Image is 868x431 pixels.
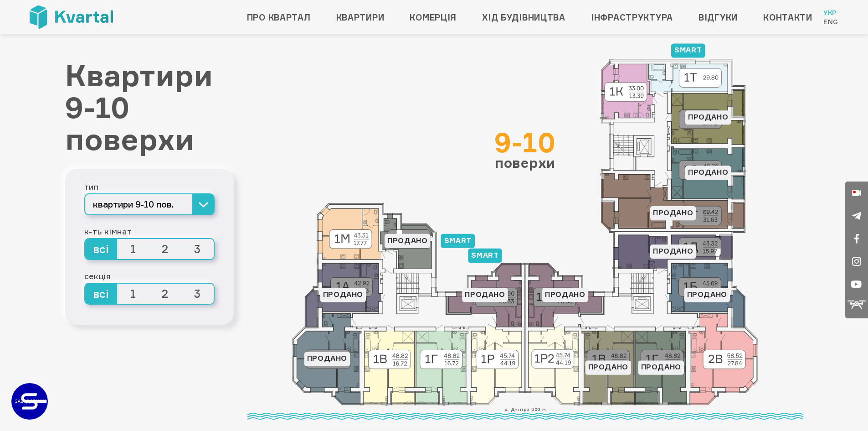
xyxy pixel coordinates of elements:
[591,10,673,25] a: Інфраструктура
[823,8,838,17] a: Укр
[117,239,149,259] span: 1
[823,17,838,26] a: Eng
[410,10,457,25] a: Комерція
[15,399,46,404] text: ЗАБУДОВНИК
[11,383,48,420] a: ЗАБУДОВНИК
[494,129,556,156] div: 9-10
[84,180,215,193] div: тип
[247,405,803,420] div: р. Дніпро 600 м
[84,224,215,238] div: к-ть кімнат
[65,59,234,155] h1: Квартири 9-10 поверхи
[85,239,118,259] span: всі
[247,10,311,25] a: Про квартал
[482,10,565,25] a: Хід будівництва
[181,239,214,259] span: 3
[117,284,149,304] span: 1
[149,284,182,304] span: 2
[85,284,118,304] span: всі
[699,10,738,25] a: Відгуки
[181,284,214,304] span: 3
[336,10,385,25] a: Квартири
[30,5,113,29] img: Kvartal
[763,10,812,25] a: Контакти
[84,193,215,215] button: квартири 9-10 пов.
[149,239,182,259] span: 2
[84,269,215,283] div: секція
[494,129,556,170] div: поверхи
